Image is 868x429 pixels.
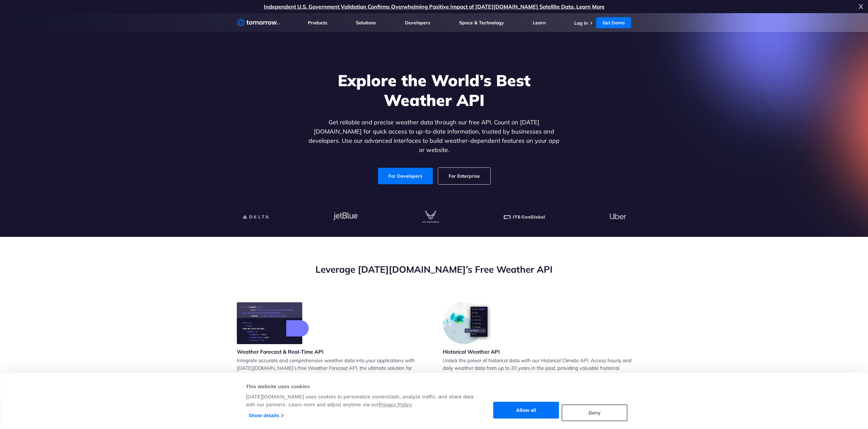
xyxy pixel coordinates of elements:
[264,3,605,10] a: Independent U.S. Government Validation Confirms Overwhelming Positive Impact of [DATE][DOMAIN_NAM...
[307,118,561,155] p: Get reliable and precise weather data through our free API. Count on [DATE][DOMAIN_NAME] for quic...
[246,383,475,391] div: This website uses cookies
[249,411,283,420] a: Show details
[308,20,327,26] a: Products
[405,20,430,26] a: Developers
[596,17,631,28] a: Get Demo
[356,20,376,26] a: Solutions
[562,404,628,421] button: Deny
[237,348,324,355] h3: Weather Forecast & Real-Time API
[533,20,546,26] a: Learn
[237,263,632,276] h2: Leverage [DATE][DOMAIN_NAME]’s Free Weather API
[443,357,632,394] p: Unlock the power of historical data with our Historical Climate API. Access hourly and daily weat...
[237,357,426,402] p: Integrate accurate and comprehensive weather data into your applications with [DATE][DOMAIN_NAME]...
[438,168,490,184] a: For Enterprise
[379,402,412,407] a: Privacy Policy
[443,348,500,355] h3: Historical Weather API
[237,18,280,28] a: Home link
[493,402,559,419] button: Allow all
[574,20,588,26] a: Log In
[307,70,561,110] h1: Explore the World’s Best Weather API
[378,168,433,184] a: For Developers
[459,20,504,26] a: Space & Technology
[246,393,475,409] div: [DATE][DOMAIN_NAME] uses cookies to personalize content/ads, analyze traffic, and share data with...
